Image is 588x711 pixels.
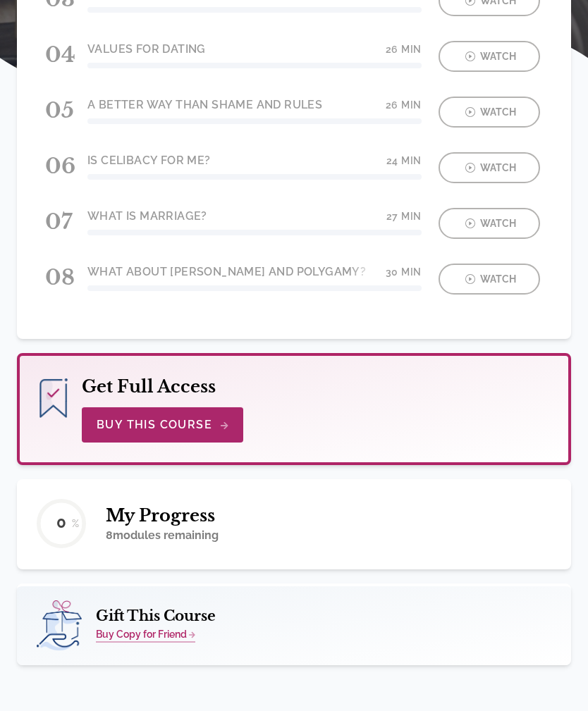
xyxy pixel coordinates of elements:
[39,378,68,418] img: bookmark-icon.png
[97,416,228,433] span: Buy This Course
[106,527,219,544] p: 8 modules remaining
[82,407,243,443] button: Buy This Course
[96,627,195,643] a: Buy Copy for Friend
[82,376,216,398] h2: Get Full Access
[106,505,219,527] h2: My Progress
[56,513,66,531] text: 0
[37,606,551,626] h2: Gift This Course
